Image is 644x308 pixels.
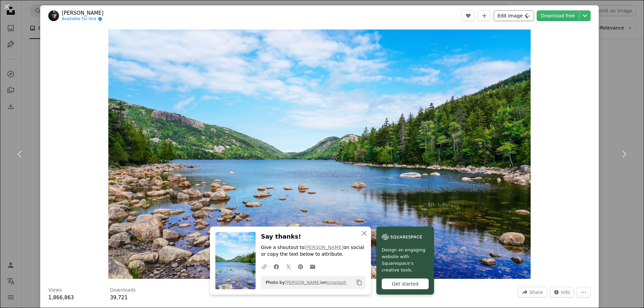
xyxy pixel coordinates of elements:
[307,260,319,273] a: Share over email
[305,245,343,250] a: [PERSON_NAME]
[261,232,366,242] h3: Say thanks!
[604,122,644,186] a: Next
[282,260,294,273] a: Share on Twitter
[285,280,321,285] a: [PERSON_NAME]
[261,244,366,258] p: Give a shoutout to on social or copy the text below to attribute.
[529,287,543,297] span: Share
[110,295,128,301] span: 39,721
[48,287,62,294] h3: Views
[382,232,422,242] img: file-1606177908946-d1eed1cbe4f5image
[462,10,475,21] button: Like
[294,260,307,273] a: Share on Pinterest
[262,277,346,288] span: Photo by on
[494,10,534,21] button: Edit image
[376,227,434,295] a: Design an engaging website with Squarespace’s creative tools.Get started
[110,287,136,294] h3: Downloads
[478,10,491,21] button: Add to Collection
[62,16,104,22] a: Available for hire
[382,247,429,273] span: Design an engaging website with Squarespace’s creative tools.
[537,10,579,21] a: Download free
[354,277,365,288] button: Copy to clipboard
[48,295,74,301] span: 1,866,863
[270,260,282,273] a: Share on Facebook
[108,29,531,279] button: Zoom in on this image
[577,287,591,298] button: More Actions
[108,29,531,279] img: green mountains and green trees beside river under blue sky during daytime
[579,10,591,21] button: Choose download size
[382,279,429,289] div: Get started
[62,10,104,16] a: [PERSON_NAME]
[326,280,346,285] a: Unsplash
[518,287,547,298] button: Share this image
[550,287,574,298] button: Stats about this image
[561,287,570,297] span: Info
[48,10,59,21] img: Go to Jeremy Brady's profile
